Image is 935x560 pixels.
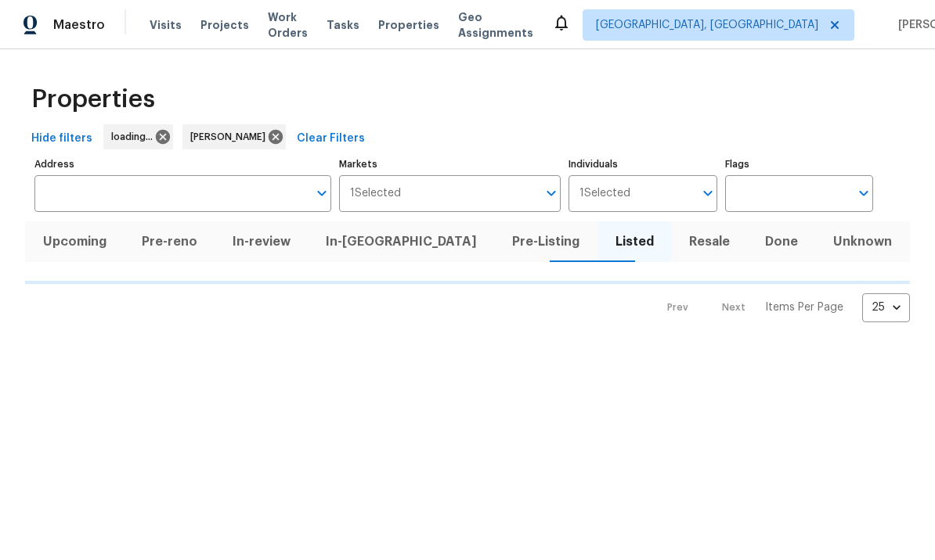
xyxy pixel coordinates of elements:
span: Geo Assignments [458,9,533,41]
span: Pre-Listing [504,231,588,253]
span: Work Orders [268,9,308,41]
label: Individuals [569,160,717,169]
span: Properties [31,92,155,107]
p: Items Per Page [765,300,843,315]
span: Maestro [53,17,105,33]
span: loading... [111,129,159,145]
span: Unknown [825,231,901,253]
span: Hide filters [31,129,92,149]
span: [GEOGRAPHIC_DATA], [GEOGRAPHIC_DATA] [596,17,818,33]
label: Flags [725,160,873,169]
span: Done [757,231,807,253]
span: 1 Selected [350,187,401,200]
button: Open [697,182,719,204]
span: Resale [680,231,738,253]
span: Properties [378,17,439,33]
span: In-review [224,231,298,253]
span: Tasks [327,20,359,31]
span: 1 Selected [579,187,630,200]
span: Visits [150,17,182,33]
span: Clear Filters [297,129,365,149]
span: Upcoming [34,231,114,253]
label: Markets [339,160,561,169]
button: Open [311,182,333,204]
button: Hide filters [25,124,99,153]
span: [PERSON_NAME] [190,129,272,145]
span: Projects [200,17,249,33]
div: loading... [103,124,173,149]
nav: Pagination Navigation [652,293,910,322]
span: Pre-reno [133,231,205,253]
div: [PERSON_NAME] [182,124,286,149]
button: Open [540,182,562,204]
span: In-[GEOGRAPHIC_DATA] [318,231,486,253]
button: Open [853,182,875,204]
button: Clear Filters [291,124,371,153]
div: 25 [862,287,910,328]
label: Address [34,160,331,169]
span: Listed [607,231,662,253]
